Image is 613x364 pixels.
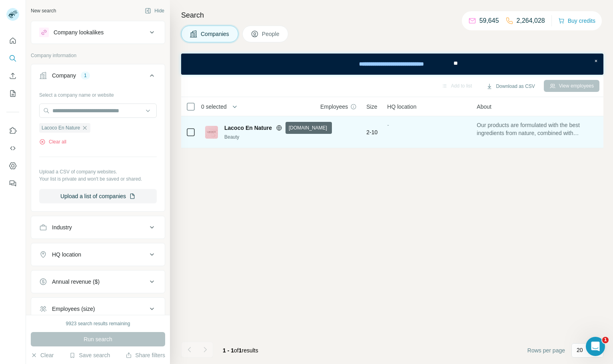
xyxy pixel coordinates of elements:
button: Buy credits [558,15,595,26]
p: 20 [577,346,583,354]
button: Annual revenue ($) [31,272,165,291]
button: Company1 [31,66,165,88]
button: Search [6,51,19,66]
span: 1 [602,337,609,343]
button: Feedback [6,176,19,191]
div: Annual revenue ($) [52,278,100,286]
div: Company lookalikes [54,28,104,36]
button: Company lookalikes [31,23,165,42]
div: Industry [52,223,72,231]
button: Clear all [39,138,66,145]
span: of [234,347,239,354]
button: Employees (size) [31,299,165,318]
span: Companies [201,30,230,38]
h4: Search [181,10,603,21]
span: 1 [239,347,242,354]
span: Lacoco En Nature [224,124,272,132]
button: Use Surfe API [6,141,19,155]
span: 2-10 [366,128,377,136]
div: Beauty [224,133,311,141]
span: results [223,347,258,354]
div: Employees (size) [52,305,95,313]
span: People [262,30,280,38]
button: Save search [69,351,110,359]
button: Industry [31,218,165,237]
span: 0 selected [201,103,227,111]
button: Share filters [126,351,165,359]
p: Company information [31,52,165,59]
div: Company [52,72,76,80]
button: My lists [6,86,19,101]
button: Dashboard [6,159,19,173]
span: 1 - 1 [223,347,234,354]
span: Rows per page [527,346,565,354]
button: Upload a list of companies [39,189,157,203]
p: 2,264,028 [517,16,545,26]
div: Select a company name or website [39,88,157,99]
img: Logo of Lacoco En Nature [205,126,218,139]
button: Quick start [6,34,19,48]
div: New search [31,7,56,14]
span: About [477,103,491,111]
span: HQ location [387,103,416,111]
p: Your list is private and won't be saved or shared. [39,175,157,183]
button: Download as CSV [481,80,540,92]
button: Enrich CSV [6,69,19,83]
span: Size [366,103,377,111]
span: - [387,122,389,128]
span: - [320,122,322,128]
iframe: Intercom live chat [586,337,605,356]
span: Lacoco En Nature [42,124,80,131]
button: Hide [139,5,170,17]
button: Clear [31,351,54,359]
p: 59,645 [479,16,499,26]
iframe: Banner [181,54,603,75]
div: HQ location [52,251,81,259]
button: Use Surfe on LinkedIn [6,123,19,138]
span: Employees [320,103,348,111]
button: HQ location [31,245,165,264]
p: Upload a CSV of company websites. [39,168,157,175]
span: Our products are formulated with the best ingredients from nature, combined with advanced technol... [477,121,595,137]
div: 1 [81,72,90,79]
div: 9923 search results remaining [66,320,130,327]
